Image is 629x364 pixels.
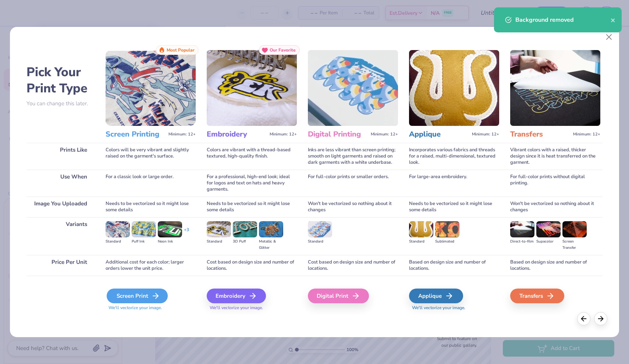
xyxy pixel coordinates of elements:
[371,132,398,137] span: Minimum: 12+
[184,227,189,239] div: + 3
[270,132,297,137] span: Minimum: 12+
[106,130,166,139] h3: Screen Printing
[207,221,231,237] img: Standard
[562,238,587,251] div: Screen Transfer
[106,50,196,126] img: Screen Printing
[409,143,499,170] div: Incorporates various fabrics and threads for a raised, multi-dimensional, textured look.
[536,221,561,237] img: Supacolor
[26,100,95,107] p: You can change this later.
[409,221,433,237] img: Standard
[573,132,600,137] span: Minimum: 12+
[510,130,570,139] h3: Transfers
[308,221,332,237] img: Standard
[132,238,156,245] div: Puff Ink
[207,289,266,303] div: Embroidery
[409,170,499,197] div: For large-area embroidery.
[409,305,499,311] span: We'll vectorize your image.
[207,50,297,126] img: Embroidery
[106,305,196,311] span: We'll vectorize your image.
[510,197,600,217] div: Won't be vectorized so nothing about it changes
[259,238,283,251] div: Metallic & Glitter
[308,143,398,170] div: Inks are less vibrant than screen printing; smooth on light garments and raised on dark garments ...
[207,170,297,197] div: For a professional, high-end look; ideal for logos and text on hats and heavy garments.
[510,143,600,170] div: Vibrant colors with a raised, thicker design since it is heat transferred on the garment.
[270,47,296,53] span: Our Favorite
[409,238,433,245] div: Standard
[26,197,95,217] div: Image You Uploaded
[308,289,369,303] div: Digital Print
[308,238,332,245] div: Standard
[510,50,600,126] img: Transfers
[409,197,499,217] div: Needs to be vectorized so it might lose some details
[158,221,182,237] img: Neon Ink
[308,130,368,139] h3: Digital Printing
[435,221,459,237] img: Sublimated
[259,221,283,237] img: Metallic & Glitter
[207,143,297,170] div: Colors are vibrant with a thread-based textured, high-quality finish.
[132,221,156,237] img: Puff Ink
[207,238,231,245] div: Standard
[308,255,398,276] div: Cost based on design size and number of locations.
[106,143,196,170] div: Colors will be very vibrant and slightly raised on the garment's surface.
[207,197,297,217] div: Needs to be vectorized so it might lose some details
[106,221,130,237] img: Standard
[510,289,564,303] div: Transfers
[107,289,168,303] div: Screen Print
[515,15,611,24] div: Background removed
[409,289,463,303] div: Applique
[26,143,95,170] div: Prints Like
[510,221,534,237] img: Direct-to-film
[409,130,469,139] h3: Applique
[207,130,267,139] h3: Embroidery
[409,50,499,126] img: Applique
[26,255,95,276] div: Price Per Unit
[308,197,398,217] div: Won't be vectorized so nothing about it changes
[308,50,398,126] img: Digital Printing
[167,47,195,53] span: Most Popular
[562,221,587,237] img: Screen Transfer
[435,238,459,245] div: Sublimated
[510,255,600,276] div: Based on design size and number of locations.
[106,170,196,197] div: For a classic look or large order.
[233,238,257,245] div: 3D Puff
[308,170,398,197] div: For full-color prints or smaller orders.
[106,238,130,245] div: Standard
[207,255,297,276] div: Cost based on design size and number of locations.
[106,197,196,217] div: Needs to be vectorized so it might lose some details
[207,305,297,311] span: We'll vectorize your image.
[168,132,196,137] span: Minimum: 12+
[409,255,499,276] div: Based on design size and number of locations.
[536,238,561,245] div: Supacolor
[26,170,95,197] div: Use When
[233,221,257,237] img: 3D Puff
[611,15,616,24] button: close
[510,170,600,197] div: For full-color prints without digital printing.
[158,238,182,245] div: Neon Ink
[106,255,196,276] div: Additional cost for each color; larger orders lower the unit price.
[510,238,534,245] div: Direct-to-film
[26,217,95,255] div: Variants
[26,64,95,96] h2: Pick Your Print Type
[472,132,499,137] span: Minimum: 12+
